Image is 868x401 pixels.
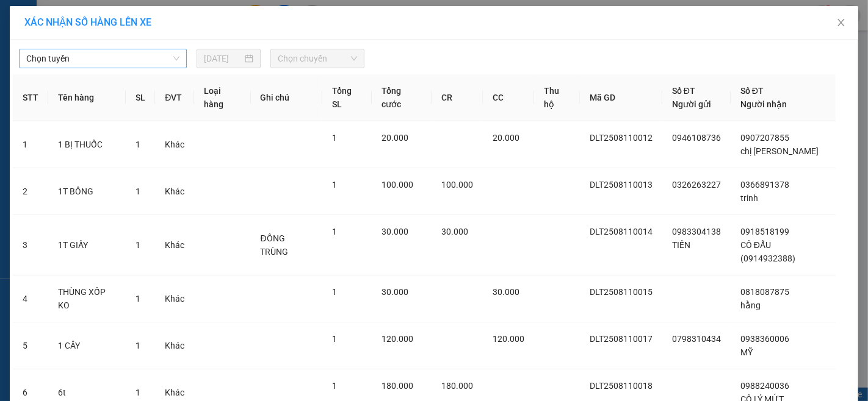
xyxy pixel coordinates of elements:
span: Chọn tuyến [26,49,179,68]
span: 1 [332,381,337,391]
span: chị [PERSON_NAME] [740,146,819,156]
td: 1T GIẤY [48,215,126,275]
span: 180.000 [441,381,473,391]
td: 1 CÂY [48,322,126,369]
span: 100.000 [441,180,473,190]
span: 100.000 [382,180,413,190]
span: 180.000 [382,381,413,391]
button: Close [824,6,858,40]
span: 0907207855 [740,133,789,143]
th: CC [483,74,534,121]
span: close [836,18,846,27]
th: CR [432,74,483,121]
span: Người nhận [740,99,787,109]
td: 5 [13,322,48,369]
td: Khác [155,121,194,168]
td: 4 [13,275,48,322]
span: 20.000 [493,133,519,143]
span: 120.000 [493,334,524,344]
td: Khác [155,168,194,215]
span: DLT2508110014 [590,227,653,236]
span: 1 [136,341,140,350]
span: 1 [136,186,140,196]
span: 20.000 [382,133,408,143]
span: DLT2508110015 [590,287,653,297]
th: Mã GD [580,74,662,121]
span: Số ĐT [672,86,695,96]
span: 1 [332,133,337,143]
span: 0946108736 [672,133,721,143]
span: 1 [136,140,140,149]
th: Loại hàng [194,74,250,121]
td: 1T BÔNG [48,168,126,215]
span: 1 [136,240,140,250]
span: 1 [136,294,140,303]
th: Tổng cước [372,74,432,121]
th: Tên hàng [48,74,126,121]
span: 120.000 [382,334,413,344]
td: 3 [13,215,48,275]
span: DLT2508110017 [590,334,653,344]
div: Nhận: VP [PERSON_NAME] [128,71,219,97]
span: 0938360006 [740,334,789,344]
span: DLT2508110012 [590,133,653,143]
span: TIẾN [672,240,690,250]
span: Số ĐT [740,86,764,96]
span: XÁC NHẬN SỐ HÀNG LÊN XE [24,16,151,28]
span: 0366891378 [740,180,789,190]
span: 1 [136,388,140,397]
td: Khác [155,322,194,369]
span: MỸ [740,347,753,357]
td: 1 [13,121,48,168]
text: DLT2508120005 [69,51,160,65]
span: 0326263227 [672,180,721,190]
span: 30.000 [441,227,468,236]
th: Ghi chú [251,74,322,121]
span: 0918518199 [740,227,789,236]
span: Chọn chuyến [278,49,357,68]
th: Thu hộ [534,74,580,121]
span: 0988240036 [740,381,789,391]
th: ĐVT [155,74,194,121]
th: SL [126,74,155,121]
span: DLT2508110013 [590,180,653,190]
span: CÔ ĐẨU (0914932388) [740,240,795,263]
span: 1 [332,227,337,236]
th: STT [13,74,48,121]
td: 1 BỊ THUỐC [48,121,126,168]
span: 30.000 [493,287,519,297]
span: 1 [332,287,337,297]
input: 12/08/2025 [204,52,242,65]
span: 30.000 [382,227,408,236]
span: 1 [332,334,337,344]
span: hằng [740,300,761,310]
td: THÙNG XỐP KO [48,275,126,322]
span: trinh [740,193,758,203]
span: 30.000 [382,287,408,297]
span: 1 [332,180,337,190]
div: Gửi: VP [GEOGRAPHIC_DATA] [9,71,121,97]
span: 0818087875 [740,287,789,297]
span: Người gửi [672,99,711,109]
th: Tổng SL [322,74,372,121]
span: ĐÔNG TRÙNG [261,233,289,257]
td: Khác [155,215,194,275]
td: Khác [155,275,194,322]
span: 0983304138 [672,227,721,236]
span: 0798310434 [672,334,721,344]
td: 2 [13,168,48,215]
span: DLT2508110018 [590,381,653,391]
